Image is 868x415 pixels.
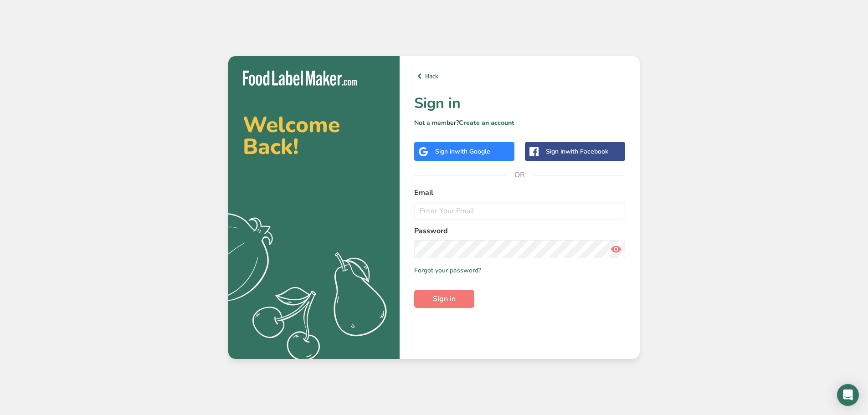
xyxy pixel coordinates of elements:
[455,147,490,156] span: with Google
[414,187,625,198] label: Email
[414,71,625,82] a: Back
[414,266,481,275] a: Forgot your password?
[243,114,385,158] h2: Welcome Back!
[459,118,514,127] a: Create an account
[414,92,625,114] h1: Sign in
[433,293,456,304] span: Sign in
[243,71,357,86] img: Food Label Maker
[506,161,534,189] span: OR
[837,384,859,406] div: Open Intercom Messenger
[414,225,625,236] label: Password
[546,147,608,156] div: Sign in
[414,290,474,308] button: Sign in
[414,202,625,220] input: Enter Your Email
[435,147,490,156] div: Sign in
[414,118,625,128] p: Not a member?
[565,147,608,156] span: with Facebook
